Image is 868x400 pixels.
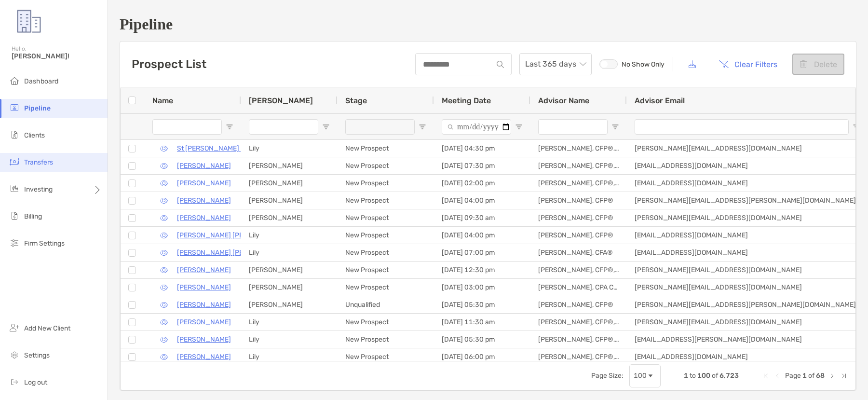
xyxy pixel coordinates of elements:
[627,244,868,261] div: [EMAIL_ADDRESS][DOMAIN_NAME]
[434,348,530,365] div: [DATE] 06:00 pm
[611,123,619,131] button: Open Filter Menu
[773,372,781,380] div: Previous Page
[177,351,231,363] p: [PERSON_NAME]
[241,140,338,157] div: Lily
[635,119,849,135] input: Advisor Email Filter Input
[627,348,868,365] div: [EMAIL_ADDRESS][DOMAIN_NAME]
[762,372,770,380] div: First Page
[442,96,491,105] span: Meeting Date
[816,372,825,380] span: 68
[711,54,785,75] button: Clear Filters
[530,314,627,331] div: [PERSON_NAME], CFP®, CIMA, CEPA
[338,296,434,313] div: Unqualified
[530,296,627,313] div: [PERSON_NAME], CFP®
[177,194,231,207] a: [PERSON_NAME]
[338,279,434,296] div: New Prospect
[530,279,627,296] div: [PERSON_NAME], CPA CFP®
[241,157,338,174] div: [PERSON_NAME]
[24,185,53,193] span: Investing
[9,210,20,221] img: billing icon
[249,119,318,135] input: Booker Filter Input
[712,372,718,380] span: of
[24,77,58,85] span: Dashboard
[515,123,523,131] button: Open Filter Menu
[9,102,20,113] img: pipeline icon
[434,140,530,157] div: [DATE] 04:30 pm
[627,279,868,296] div: [PERSON_NAME][EMAIL_ADDRESS][DOMAIN_NAME]
[338,175,434,192] div: New Prospect
[538,119,608,135] input: Advisor Name Filter Input
[434,296,530,313] div: [DATE] 05:30 pm
[434,279,530,296] div: [DATE] 03:00 pm
[241,348,338,365] div: Lily
[530,209,627,226] div: [PERSON_NAME], CFP®
[12,52,102,60] span: [PERSON_NAME]!
[338,209,434,226] div: New Prospect
[627,192,868,209] div: [PERSON_NAME][EMAIL_ADDRESS][PERSON_NAME][DOMAIN_NAME]
[241,296,338,313] div: [PERSON_NAME]
[840,372,848,380] div: Last Page
[434,314,530,331] div: [DATE] 11:30 am
[24,131,45,139] span: Clients
[434,331,530,348] div: [DATE] 05:30 pm
[177,299,231,311] a: [PERSON_NAME]
[530,175,627,192] div: [PERSON_NAME], CFP®, CFA®
[177,264,231,276] a: [PERSON_NAME]
[338,331,434,348] div: New Prospect
[177,212,231,224] a: [PERSON_NAME]
[241,262,338,278] div: [PERSON_NAME]
[434,175,530,192] div: [DATE] 02:00 pm
[802,372,807,380] span: 1
[177,229,286,241] a: [PERSON_NAME] [PERSON_NAME]
[338,192,434,209] div: New Prospect
[177,333,231,345] a: [PERSON_NAME]
[177,177,231,189] p: [PERSON_NAME]
[177,247,286,259] a: [PERSON_NAME] [PERSON_NAME]
[629,364,661,387] div: Page Size
[24,239,65,248] span: Firm Settings
[177,316,231,328] p: [PERSON_NAME]
[152,96,173,105] span: Name
[24,324,70,332] span: Add New Client
[442,119,511,135] input: Meeting Date Filter Input
[627,296,868,313] div: [PERSON_NAME][EMAIL_ADDRESS][PERSON_NAME][DOMAIN_NAME]
[177,160,231,172] a: [PERSON_NAME]
[530,331,627,348] div: [PERSON_NAME], CFP®, CFA®, CDFA®
[338,262,434,278] div: New Prospect
[9,156,20,167] img: transfers icon
[697,372,710,380] span: 100
[719,372,739,380] span: 6,723
[599,59,665,69] label: No Show Only
[241,279,338,296] div: [PERSON_NAME]
[338,140,434,157] div: New Prospect
[24,351,50,359] span: Settings
[627,262,868,278] div: [PERSON_NAME][EMAIL_ADDRESS][DOMAIN_NAME]
[9,376,20,387] img: logout icon
[12,4,46,39] img: Zoe Logo
[9,183,20,194] img: investing icon
[808,372,814,380] span: of
[434,192,530,209] div: [DATE] 04:00 pm
[434,262,530,278] div: [DATE] 12:30 pm
[434,227,530,244] div: [DATE] 04:00 pm
[530,227,627,244] div: [PERSON_NAME], CFP®
[226,123,233,131] button: Open Filter Menu
[627,140,868,157] div: [PERSON_NAME][EMAIL_ADDRESS][DOMAIN_NAME]
[241,314,338,331] div: Lily
[627,209,868,226] div: [PERSON_NAME][EMAIL_ADDRESS][DOMAIN_NAME]
[241,244,338,261] div: Lily
[177,142,262,154] a: St [PERSON_NAME] Abu Ep
[120,15,856,33] h1: Pipeline
[132,57,206,71] h3: Prospect List
[530,192,627,209] div: [PERSON_NAME], CFP®
[627,227,868,244] div: [EMAIL_ADDRESS][DOMAIN_NAME]
[9,75,20,86] img: dashboard icon
[24,378,47,386] span: Log out
[627,175,868,192] div: [EMAIL_ADDRESS][DOMAIN_NAME]
[684,372,688,380] span: 1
